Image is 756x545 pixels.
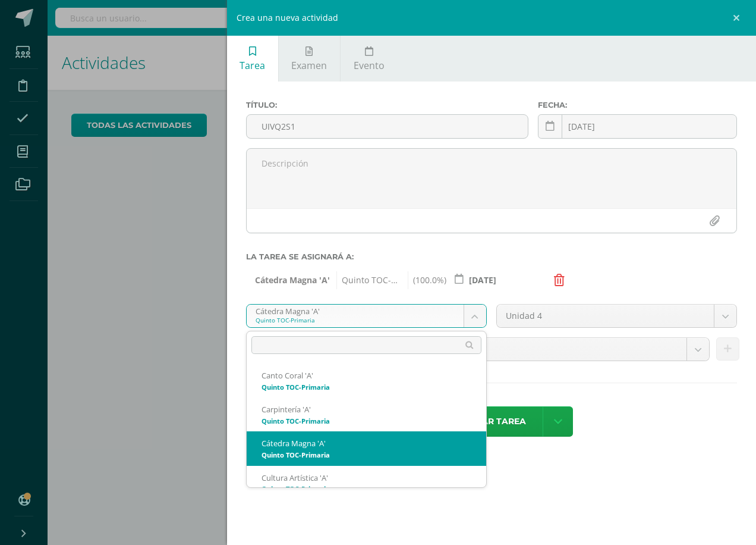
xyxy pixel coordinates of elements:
div: Quinto TOC-Primaria [262,486,471,492]
div: Carpintería 'A' [262,405,471,415]
div: Quinto TOC-Primaria [262,452,471,458]
div: Quinto TOC-Primaria [262,418,471,424]
div: Cátedra Magna 'A' [262,438,471,449]
div: Canto Coral 'A' [262,371,471,381]
div: Quinto TOC-Primaria [262,384,471,390]
div: Cultura Artística 'A' [262,473,471,483]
